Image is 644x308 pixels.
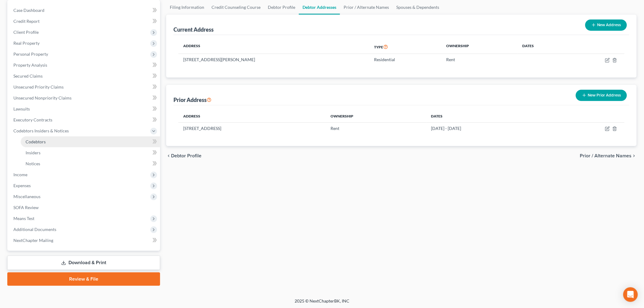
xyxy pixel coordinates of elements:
[9,60,160,71] a: Property Analysis
[580,153,637,158] button: Prior / Alternate Names chevron_right
[580,153,632,158] span: Prior / Alternate Names
[441,40,518,54] th: Ownership
[13,183,31,188] span: Expenses
[13,205,39,210] span: SOFA Review
[166,153,201,158] button: chevron_left Debtor Profile
[13,194,40,199] span: Miscellaneous
[9,16,160,27] a: Credit Report
[326,122,426,134] td: Rent
[441,54,518,65] td: Rent
[173,96,212,103] div: Prior Address
[21,147,160,158] a: Insiders
[9,114,160,125] a: Executory Contracts
[173,26,214,33] div: Current Address
[26,139,46,144] span: Codebtors
[13,8,44,13] span: Case Dashboard
[13,30,39,35] span: Client Profile
[9,93,160,103] a: Unsecured Nonpriority Claims
[9,5,160,16] a: Case Dashboard
[178,54,369,65] td: [STREET_ADDRESS][PERSON_NAME]
[9,202,160,213] a: SOFA Review
[21,136,160,147] a: Codebtors
[21,158,160,169] a: Notices
[576,90,627,101] button: New Prior Address
[26,150,40,155] span: Insiders
[13,172,27,177] span: Income
[518,40,568,54] th: Dates
[9,235,160,246] a: NextChapter Mailing
[13,95,72,100] span: Unsecured Nonpriority Claims
[13,62,47,68] span: Property Analysis
[9,71,160,82] a: Secured Claims
[13,227,56,232] span: Additional Documents
[178,110,326,122] th: Address
[7,272,160,286] a: Review & File
[26,161,40,166] span: Notices
[166,153,171,158] i: chevron_left
[13,40,40,46] span: Real Property
[585,19,627,31] button: New Address
[13,238,53,243] span: NextChapter Mailing
[13,19,40,24] span: Credit Report
[13,216,34,221] span: Means Test
[13,51,48,57] span: Personal Property
[13,73,43,79] span: Secured Claims
[369,40,442,54] th: Type
[623,287,638,302] div: Open Intercom Messenger
[13,117,52,122] span: Executory Contracts
[171,153,201,158] span: Debtor Profile
[426,110,549,122] th: Dates
[9,103,160,114] a: Lawsuits
[13,84,64,89] span: Unsecured Priority Claims
[13,128,69,133] span: Codebtors Insiders & Notices
[13,106,30,111] span: Lawsuits
[178,40,369,54] th: Address
[632,153,637,158] i: chevron_right
[326,110,426,122] th: Ownership
[9,82,160,93] a: Unsecured Priority Claims
[369,54,442,65] td: Residential
[178,122,326,134] td: [STREET_ADDRESS]
[7,256,160,270] a: Download & Print
[426,122,549,134] td: [DATE] - [DATE]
